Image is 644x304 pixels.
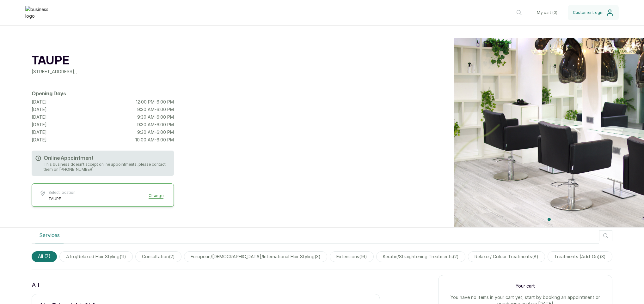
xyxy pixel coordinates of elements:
[548,251,612,262] span: treatments (add-on)(3)
[32,280,39,290] p: All
[568,5,619,20] button: Customer Login
[48,196,76,201] span: TAUPE
[136,99,174,105] p: 12:00 PM - 6:00 PM
[32,90,174,98] h2: Opening Days
[137,122,174,128] p: 9:30 AM - 6:00 PM
[468,251,545,262] span: relaxer/ colour treatments(8)
[32,106,47,113] p: [DATE]
[44,162,170,172] p: This business doesn’t accept online appointments, please contact them on [PHONE_NUMBER]
[25,6,51,19] img: business logo
[135,137,174,143] p: 10:00 AM - 6:00 PM
[32,53,174,69] h1: TAUPE
[40,190,166,201] button: Select locationTAUPEChange
[44,154,170,162] h2: Online Appointment
[32,114,47,120] p: [DATE]
[32,99,47,105] p: [DATE]
[137,129,174,135] p: 9:30 AM - 6:00 PM
[454,38,644,227] img: header image
[32,122,47,128] p: [DATE]
[330,251,374,262] span: extensions(16)
[48,190,76,195] span: Select location
[32,69,174,75] p: [STREET_ADDRESS] , ,
[32,251,57,262] span: All (7)
[137,106,174,113] p: 9:30 AM - 6:00 PM
[137,114,174,120] p: 9:30 AM - 6:00 PM
[35,228,64,243] button: Services
[573,10,604,15] span: Customer Login
[376,251,465,262] span: keratin/straightening treatments(2)
[135,251,181,262] span: consultation(2)
[532,5,562,20] button: My cart (0)
[446,283,604,289] p: Your cart
[59,251,133,262] span: afro/relaxed hair styling(11)
[184,251,327,262] span: european/[DEMOGRAPHIC_DATA]/international hair styling(3)
[32,137,47,143] p: [DATE]
[32,129,47,135] p: [DATE]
